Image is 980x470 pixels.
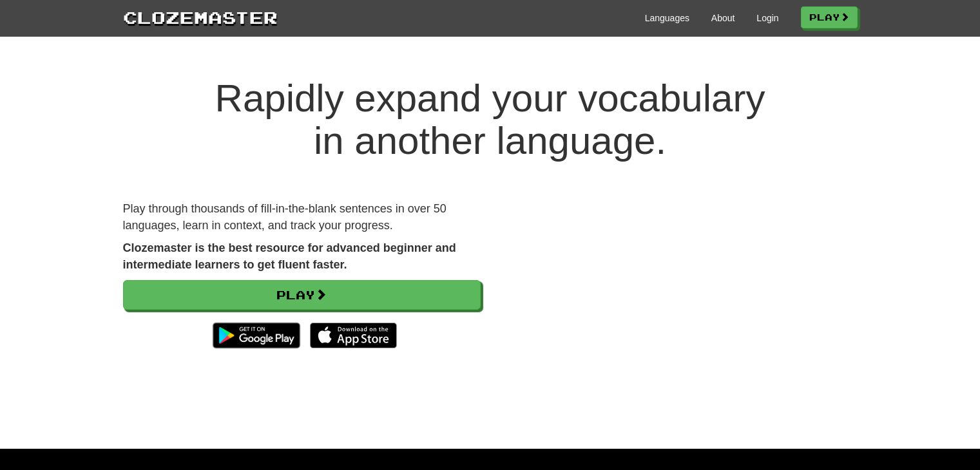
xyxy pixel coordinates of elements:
strong: Clozemaster is the best resource for advanced beginner and intermediate learners to get fluent fa... [123,241,456,271]
a: Clozemaster [123,5,278,29]
a: Play [123,280,481,310]
p: Play through thousands of fill-in-the-blank sentences in over 50 languages, learn in context, and... [123,201,481,234]
a: Play [801,6,858,28]
img: Download_on_the_App_Store_Badge_US-UK_135x40-25178aeef6eb6b83b96f5f2d004eda3bffbb37122de64afbaef7... [310,323,397,348]
img: Get it on Google Play [206,316,306,355]
a: Login [756,12,778,24]
a: Languages [645,12,689,24]
a: About [711,12,735,24]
